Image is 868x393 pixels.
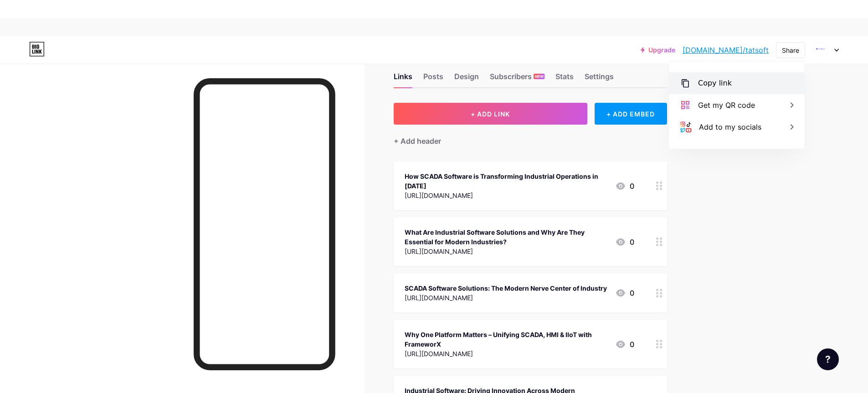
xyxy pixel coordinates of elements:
[585,71,614,87] div: Settings
[405,227,608,247] div: What Are Industrial Software Solutions and Why Are They Essential for Modern Industries?
[454,71,479,87] div: Design
[698,78,732,89] div: Copy link
[683,45,769,55] a: [DOMAIN_NAME]/tatsoft
[699,121,761,132] div: Add to my socials
[405,293,607,302] div: [URL][DOMAIN_NAME]
[535,74,544,79] span: NEW
[405,349,608,358] div: [URL][DOMAIN_NAME]
[405,330,608,349] div: Why One Platform Matters – Unifying SCADA, HMI & IIoT with FrameworX
[615,287,634,298] div: 0
[641,46,675,54] a: Upgrade
[405,191,608,200] div: [URL][DOMAIN_NAME]
[394,71,412,87] div: Links
[490,71,544,87] div: Subscribers
[595,103,667,125] div: + ADD EMBED
[405,171,608,191] div: How SCADA Software is Transforming Industrial Operations in [DATE]
[394,103,587,125] button: + ADD LINK
[394,136,441,146] div: + Add header
[471,110,510,118] span: + ADD LINK
[555,71,574,87] div: Stats
[812,41,829,59] img: Tatsoft
[405,283,607,293] div: SCADA Software Solutions: The Modern Nerve Center of Industry
[615,181,634,191] div: 0
[405,247,608,256] div: [URL][DOMAIN_NAME]
[782,45,799,55] div: Share
[615,237,634,247] div: 0
[698,100,755,111] div: Get my QR code
[615,339,634,350] div: 0
[423,71,443,87] div: Posts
